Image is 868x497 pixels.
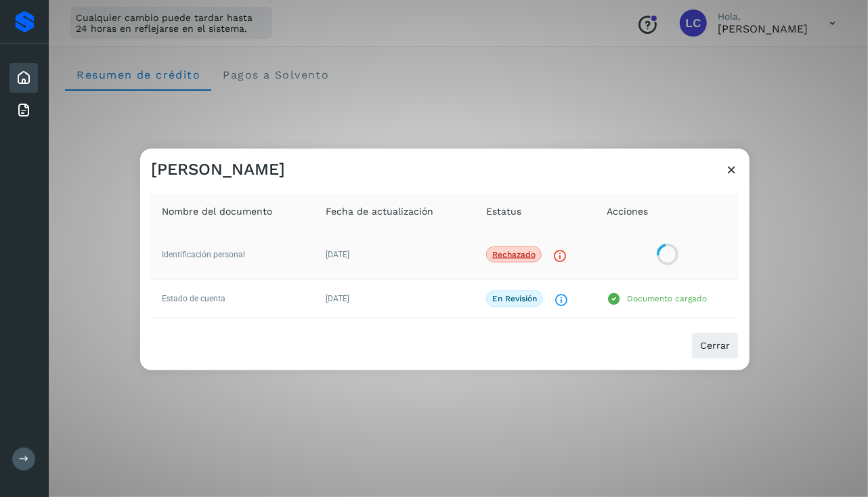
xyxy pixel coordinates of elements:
p: Documento cargado [628,294,708,303]
h3: [PERSON_NAME] [151,160,285,179]
span: Estado de cuenta [162,294,225,303]
span: Identificación personal [162,250,245,259]
p: En revisión [492,294,537,303]
span: Estatus [486,204,521,219]
div: Facturas [9,95,38,125]
span: Cerrar [700,341,730,350]
span: Fecha de actualización [326,204,433,219]
span: [DATE] [326,294,349,303]
p: Rechazado [492,249,536,259]
span: Nombre del documento [162,204,272,219]
span: Acciones [607,204,649,219]
span: [DATE] [326,250,349,259]
div: Inicio [9,63,38,93]
button: Cerrar [691,332,739,359]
